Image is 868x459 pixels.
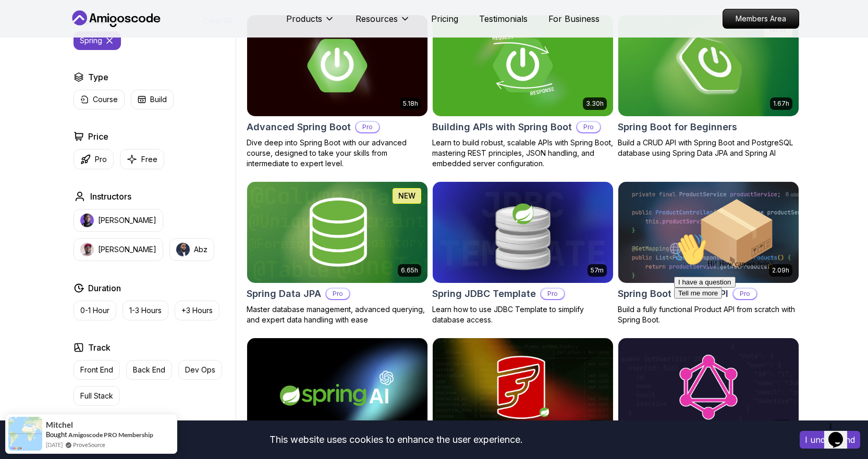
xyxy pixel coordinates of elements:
[773,100,789,108] p: 1.67h
[68,431,153,439] a: Amigoscode PRO Membership
[247,181,428,325] a: Spring Data JPA card6.65hNEWSpring Data JPAProMaster database management, advanced querying, and ...
[618,120,737,134] h2: Spring Boot for Beginners
[479,13,528,25] a: Testimonials
[8,417,42,451] img: provesource social proof notification image
[398,191,415,201] p: NEW
[80,35,102,46] p: spring
[618,138,799,158] p: Build a CRUD API with Spring Boot and PostgreSQL database using Spring Data JPA and Spring AI
[74,360,120,380] button: Front End
[618,287,728,301] h2: Spring Boot Product API
[618,181,799,325] a: Spring Boot Product API card2.09hSpring Boot Product APIProBuild a fully functional Product API f...
[74,149,114,169] button: Pro
[670,229,858,412] iframe: chat widget
[80,365,113,375] p: Front End
[432,120,572,134] h2: Building APIs with Spring Boot
[80,305,109,316] p: 0-1 Hour
[131,90,174,109] button: Build
[432,138,614,169] p: Learn to build robust, scalable APIs with Spring Boot, mastering REST principles, JSON handling, ...
[432,304,614,325] p: Learn how to use JDBC Template to simplify database access.
[88,130,108,143] h2: Price
[356,13,410,33] button: Resources
[432,287,536,301] h2: Spring JDBC Template
[74,301,116,320] button: 0-1 Hour
[74,238,163,261] button: instructor img[PERSON_NAME]
[432,181,614,325] a: Spring JDBC Template card57mSpring JDBC TemplateProLearn how to use JDBC Template to simplify dat...
[98,244,156,255] p: [PERSON_NAME]
[723,9,799,28] p: Members Area
[80,243,94,256] img: instructor img
[4,4,38,38] img: :wave:
[286,13,322,25] p: Products
[433,15,613,116] img: Building APIs with Spring Boot card
[90,190,131,203] h2: Instructors
[431,13,458,25] a: Pricing
[433,338,613,439] img: Flyway and Spring Boot card
[618,304,799,325] p: Build a fully functional Product API from scratch with Spring Boot.
[4,4,192,70] div: 👋Hi! How can we help?I have a questionTell me more
[194,244,207,255] p: Abz
[175,301,219,320] button: +3 Hours
[586,100,604,108] p: 3.30h
[800,431,860,449] button: Accept cookies
[150,94,167,105] p: Build
[247,15,428,169] a: Advanced Spring Boot card5.18hAdvanced Spring BootProDive deep into Spring Boot with our advanced...
[247,304,428,325] p: Master database management, advanced querying, and expert data handling with ease
[93,94,118,105] p: Course
[247,182,427,283] img: Spring Data JPA card
[618,15,799,116] img: Spring Boot for Beginners card
[403,100,418,108] p: 5.18h
[80,214,94,227] img: instructor img
[80,391,113,401] p: Full Stack
[120,149,164,169] button: Free
[98,215,156,226] p: [PERSON_NAME]
[247,138,428,169] p: Dive deep into Spring Boot with our advanced course, designed to take your skills from intermedia...
[123,301,168,320] button: 1-3 Hours
[46,440,63,449] span: [DATE]
[247,287,321,301] h2: Spring Data JPA
[129,305,162,316] p: 1-3 Hours
[247,15,427,116] img: Advanced Spring Boot card
[73,440,105,449] a: ProveSource
[577,122,600,132] p: Pro
[433,182,613,283] img: Spring JDBC Template card
[74,209,163,232] button: instructor img[PERSON_NAME]
[401,266,418,275] p: 6.65h
[541,289,564,299] p: Pro
[181,305,213,316] p: +3 Hours
[8,428,784,451] div: This website uses cookies to enhance the user experience.
[4,59,52,70] button: Tell me more
[133,365,165,375] p: Back End
[126,360,172,380] button: Back End
[169,238,214,261] button: instructor imgAbz
[178,360,222,380] button: Dev Ops
[176,243,190,256] img: instructor img
[4,48,66,59] button: I have a question
[185,365,215,375] p: Dev Ops
[548,13,600,25] a: For Business
[356,122,379,132] p: Pro
[141,154,157,165] p: Free
[247,338,427,439] img: Spring AI card
[88,71,108,83] h2: Type
[286,13,335,33] button: Products
[74,90,125,109] button: Course
[88,341,111,354] h2: Track
[95,154,107,165] p: Pro
[247,120,351,134] h2: Advanced Spring Boot
[618,15,799,158] a: Spring Boot for Beginners card1.67hNEWSpring Boot for BeginnersBuild a CRUD API with Spring Boot ...
[74,386,120,406] button: Full Stack
[46,430,67,439] span: Bought
[356,13,398,25] p: Resources
[74,31,121,50] button: spring
[432,15,614,169] a: Building APIs with Spring Boot card3.30hBuilding APIs with Spring BootProLearn to build robust, s...
[4,31,103,39] span: Hi! How can we help?
[824,417,858,449] iframe: chat widget
[326,289,349,299] p: Pro
[723,9,799,29] a: Members Area
[618,338,799,439] img: Spring for GraphQL card
[591,266,604,275] p: 57m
